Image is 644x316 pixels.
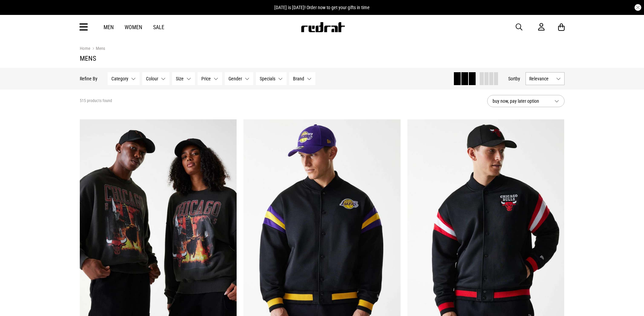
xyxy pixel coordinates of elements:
button: Gender [225,72,253,85]
img: Redrat logo [300,22,345,32]
span: [DATE] is [DATE]! Order now to get your gifts in time [274,5,370,10]
a: Men [104,24,114,31]
button: Colour [142,72,169,85]
span: Price [201,76,211,81]
span: Colour [146,76,158,81]
button: Category [108,72,140,85]
a: Women [125,24,142,31]
span: Brand [293,76,304,81]
span: buy now, pay later option [493,97,549,105]
button: buy now, pay later option [487,95,565,107]
span: Category [111,76,128,81]
button: Price [198,72,222,85]
button: Specials [256,72,287,85]
h1: Mens [80,54,565,62]
button: Size [172,72,195,85]
a: Sale [153,24,164,31]
a: Mens [90,46,105,52]
span: Gender [228,76,242,81]
span: Size [176,76,184,81]
span: Relevance [529,76,553,81]
button: Relevance [526,72,565,85]
p: Refine By [80,76,97,81]
span: by [516,76,520,81]
button: Sortby [508,75,520,83]
span: Specials [260,76,275,81]
span: 515 products found [80,98,112,104]
a: Home [80,46,90,51]
button: Brand [289,72,315,85]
